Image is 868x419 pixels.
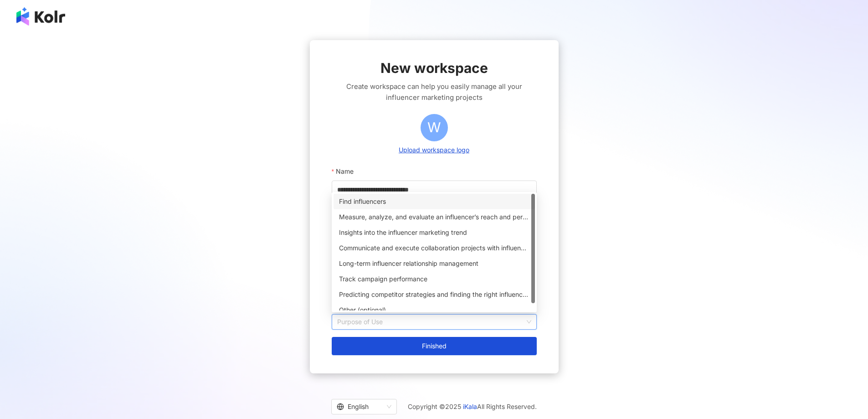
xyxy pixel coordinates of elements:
[463,403,477,410] a: iKala
[339,228,529,238] div: Insights into the influencer marketing trend
[339,197,529,207] div: Find influencers
[16,7,65,26] img: logo
[334,209,535,225] div: Measure, analyze, and evaluate an influencer’s reach and performance on social media
[332,162,360,181] label: Name
[332,81,537,103] span: Create workspace can help you easily manage all your influencer marketing projects
[408,401,537,412] span: Copyright © 2025 All Rights Reserved.
[337,399,383,414] div: English
[427,117,441,138] span: W
[332,337,537,355] button: Finished
[396,145,472,155] button: Upload workspace logo
[334,271,535,287] div: Track campaign performance
[339,274,529,284] div: Track campaign performance
[332,181,537,199] input: Name
[380,58,488,78] span: New workspace
[334,194,535,209] div: Find influencers
[334,287,535,302] div: Predicting competitor strategies and finding the right influencers
[339,212,529,222] div: Measure, analyze, and evaluate an influencer’s reach and performance on social media
[334,256,535,271] div: Long-term influencer relationship management
[339,259,529,269] div: Long-term influencer relationship management
[339,290,529,300] div: Predicting competitor strategies and finding the right influencers
[334,302,535,318] div: Other (optional)
[339,305,529,315] div: Other (optional)
[339,243,529,253] div: Communicate and execute collaboration projects with influencers
[334,240,535,256] div: Communicate and execute collaboration projects with influencers
[422,342,447,350] span: Finished
[334,225,535,240] div: Insights into the influencer marketing trend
